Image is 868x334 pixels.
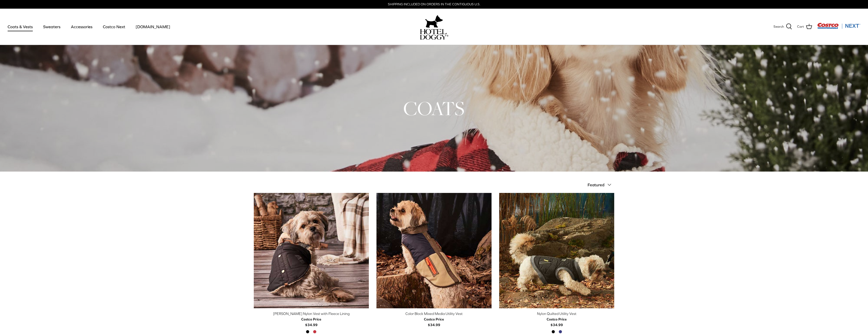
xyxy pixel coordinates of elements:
[420,14,448,40] a: hoteldoggy.com hoteldoggycom
[376,193,492,308] img: tan dog wearing a blue & brown vest
[376,193,492,308] a: Color Block Mixed Media Utility Vest
[376,311,492,328] a: Color Block Mixed Media Utility Vest Costco Price$34.99
[66,18,97,35] a: Accessories
[547,316,567,327] b: $34.99
[499,193,614,308] a: Nylon Quilted Utility Vest
[254,311,369,316] div: [PERSON_NAME] Nylon Vest with Fleece Lining
[376,311,492,316] div: Color Block Mixed Media Utility Vest
[131,18,175,35] a: [DOMAIN_NAME]
[254,193,369,308] a: Melton Nylon Vest with Fleece Lining
[817,26,860,30] a: Visit Costco Next
[774,23,792,30] a: Search
[424,316,444,327] b: $34.99
[547,316,567,322] div: Costco Price
[817,23,860,29] img: Costco Next
[499,311,614,328] a: Nylon Quilted Utility Vest Costco Price$34.99
[301,316,321,327] b: $34.99
[588,183,604,187] span: Featured
[425,14,443,29] img: hoteldoggy.com
[797,24,804,29] span: Cart
[39,18,65,35] a: Sweaters
[254,311,369,328] a: [PERSON_NAME] Nylon Vest with Fleece Lining Costco Price$34.99
[3,18,37,35] a: Coats & Vests
[588,179,614,190] button: Featured
[797,23,812,30] a: Cart
[254,96,614,121] h1: COATS
[424,316,444,322] div: Costco Price
[98,18,130,35] a: Costco Next
[774,24,784,29] span: Search
[499,311,614,316] div: Nylon Quilted Utility Vest
[420,29,448,40] img: hoteldoggycom
[301,316,321,322] div: Costco Price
